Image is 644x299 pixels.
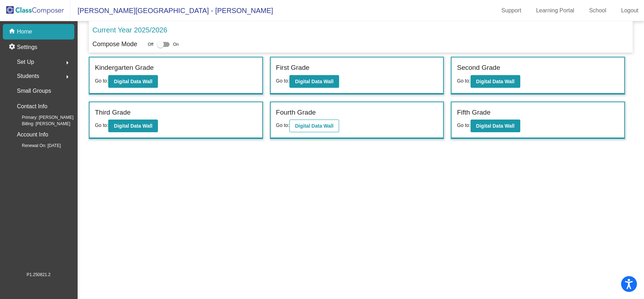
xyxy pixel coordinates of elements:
span: Go to: [276,122,289,128]
span: Set Up [17,57,34,67]
mat-icon: arrow_right [63,73,72,81]
b: Digital Data Wall [476,123,515,129]
span: Go to: [457,78,470,84]
p: Compose Mode [92,39,137,49]
p: Settings [17,43,37,51]
span: Go to: [95,78,108,84]
label: First Grade [276,63,309,73]
button: Digital Data Wall [289,120,339,132]
p: Home [17,28,32,36]
b: Digital Data Wall [295,123,333,129]
span: Primary: [PERSON_NAME] [11,114,74,121]
mat-icon: arrow_right [63,59,72,67]
label: Kindergarten Grade [95,63,154,73]
mat-icon: home [8,28,17,36]
span: Off [148,41,153,48]
span: Go to: [457,122,470,128]
span: Go to: [95,122,108,128]
a: Learning Portal [530,5,580,16]
span: Billing: [PERSON_NAME] [11,121,70,127]
button: Digital Data Wall [108,75,158,88]
a: Logout [615,5,644,16]
span: Go to: [276,78,289,84]
span: Renewal On: [DATE] [11,142,61,149]
a: Support [496,5,527,16]
span: Students [17,71,39,81]
a: School [583,5,612,16]
p: Current Year 2025/2026 [92,25,167,35]
b: Digital Data Wall [114,79,152,84]
button: Digital Data Wall [289,75,339,88]
b: Digital Data Wall [295,79,333,84]
label: Third Grade [95,108,130,118]
label: Second Grade [457,63,500,73]
span: [PERSON_NAME][GEOGRAPHIC_DATA] - [PERSON_NAME] [70,5,273,16]
span: On [173,41,179,48]
button: Digital Data Wall [471,75,520,88]
mat-icon: settings [8,43,17,51]
p: Account Info [17,130,48,140]
b: Digital Data Wall [114,123,152,129]
button: Digital Data Wall [108,120,158,132]
button: Digital Data Wall [471,120,520,132]
label: Fifth Grade [457,108,490,118]
label: Fourth Grade [276,108,316,118]
p: Small Groups [17,86,51,96]
b: Digital Data Wall [476,79,515,84]
p: Contact Info [17,102,47,111]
